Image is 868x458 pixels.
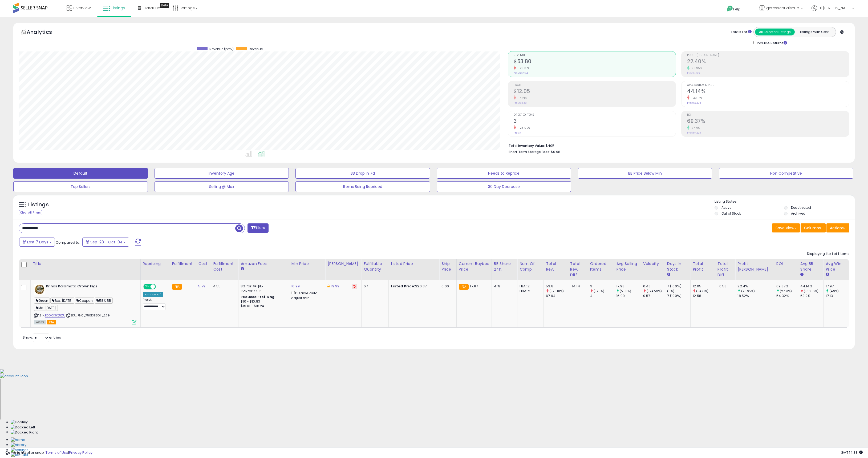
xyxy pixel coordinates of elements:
[516,66,529,70] small: -20.81%
[172,284,182,290] small: FBA
[723,1,751,17] a: Help
[590,261,612,272] div: Ordered Items
[546,294,568,298] div: 67.94
[494,284,513,289] div: 41%
[794,29,834,35] button: Listings With Cost
[23,335,61,340] span: Show: entries
[516,126,530,130] small: -25.00%
[776,261,796,267] div: ROI
[749,40,793,46] div: Include Returns
[13,181,148,192] button: Top Sellers
[160,3,169,8] div: Tooltip anchor
[776,294,798,298] div: 54.32%
[689,96,703,100] small: -30.16%
[73,5,91,11] span: Overview
[514,88,676,95] h2: $12.05
[667,261,688,272] div: Days In Stock
[737,261,772,272] div: Profit [PERSON_NAME]
[578,168,712,179] button: BB Price Below Min
[19,210,42,215] div: Clear All Filters
[514,54,676,57] span: Revenue
[291,284,300,289] a: 16.99
[249,47,263,51] span: Revenue
[696,289,708,293] small: (-4.21%)
[143,298,166,310] div: Preset:
[291,290,321,300] div: Disable auto adjust min
[715,199,854,204] p: Listing States:
[721,211,741,216] label: Out of Stock
[241,261,287,267] div: Amazon Fees
[13,168,148,179] button: Default
[689,66,702,70] small: 20.95%
[327,261,359,267] div: [PERSON_NAME]
[155,181,289,192] button: Selling @ Max
[643,294,665,298] div: 0.57
[11,420,29,425] img: Floating
[514,58,676,66] h2: $53.80
[213,284,234,289] div: 4.55
[687,118,849,125] h2: 69.37%
[546,261,566,272] div: Total Rev.
[766,5,799,11] span: getessentialshub
[11,437,25,443] img: Home
[804,289,818,293] small: (-30.16%)
[737,284,774,289] div: 22.4%
[509,142,845,148] li: $405
[791,211,805,216] label: Archived
[667,289,675,293] small: (0%)
[441,284,452,289] div: 0.00
[111,5,125,11] span: Listings
[693,261,713,272] div: Total Profit
[643,284,665,289] div: 0.43
[441,261,454,272] div: Ship Price
[364,284,384,289] div: 67
[27,239,48,245] span: Last 7 Days
[34,298,50,304] span: Green
[818,5,850,11] span: Hi [PERSON_NAME]
[248,223,268,233] button: Filters
[687,54,849,57] span: Profit [PERSON_NAME]
[241,299,285,304] div: $10 - $10.83
[295,168,430,179] button: BB Drop in 7d
[590,294,614,298] div: 4
[241,284,285,289] div: 8% for <= $15
[144,5,160,11] span: DataHub
[733,7,740,11] span: Help
[75,298,94,304] span: Coupon
[643,261,663,267] div: Velocity
[198,261,209,267] div: Cost
[719,168,853,179] button: Non Competitive
[198,284,205,289] a: 5.79
[494,261,515,272] div: BB Share 24h.
[616,294,641,298] div: 16.99
[241,267,244,271] small: Amazon Fees.
[143,261,168,267] div: Repricing
[717,261,733,278] div: Total Profit Diff.
[509,143,545,148] b: Total Inventory Value:
[56,240,80,245] span: Compared to:
[213,261,236,272] div: Fulfillment Cost
[520,284,540,289] div: FBA: 2
[45,313,65,318] a: B000K9Q5ZU
[514,114,676,116] span: Ordered Items
[755,29,795,35] button: All Selected Listings
[570,261,586,278] div: Total Rev. Diff.
[801,223,826,232] button: Columns
[34,305,58,311] span: Mo-[DATE]
[33,261,138,267] div: Title
[144,284,151,289] span: ON
[291,261,323,267] div: Min Price
[693,284,715,289] div: 12.05
[514,84,676,87] span: Profit
[391,284,435,289] div: $20.37
[780,289,792,293] small: (27.71%)
[826,284,849,289] div: 17.97
[772,223,800,232] button: Save View
[295,181,430,192] button: Items Being Repriced
[353,285,356,288] i: Revert to store-level Dynamic Max Price
[804,225,821,231] span: Columns
[470,284,478,289] span: 17.87
[616,261,639,272] div: Avg Selling Price
[66,313,110,318] span: | SKU: PNC_75013118011_5.79
[391,261,437,267] div: Listed Price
